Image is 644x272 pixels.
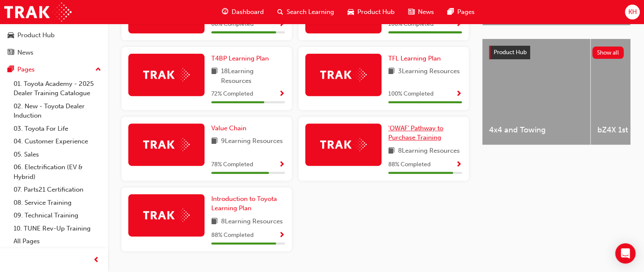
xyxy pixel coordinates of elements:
a: 08. Service Training [10,196,105,209]
span: 88 % Completed [211,19,254,29]
a: 01. Toyota Academy - 2025 Dealer Training Catalogue [10,77,105,100]
a: 03. Toyota For Life [10,122,105,135]
span: book-icon [211,217,218,227]
span: 9 Learning Resources [221,136,283,147]
span: book-icon [388,146,395,157]
span: 100 % Completed [388,89,434,99]
a: guage-iconDashboard [215,3,271,21]
span: 'OWAF' Pathway to Purchase Training [388,124,443,142]
button: Pages [3,62,105,77]
span: Show Progress [279,21,285,28]
a: 02. New - Toyota Dealer Induction [10,100,105,122]
a: TFL Learning Plan [388,54,444,63]
a: T4BP Learning Plan [211,54,272,63]
button: Show Progress [279,230,285,241]
button: Show Progress [456,89,462,99]
span: Introduction to Toyota Learning Plan [211,195,277,212]
span: Dashboard [232,7,264,17]
span: 88 % Completed [211,231,254,240]
span: search-icon [277,7,283,17]
span: Search Learning [287,7,334,17]
span: Show Progress [279,232,285,239]
span: Product Hub [357,7,395,17]
span: Show Progress [279,161,285,169]
img: Trak [320,138,367,151]
span: Show Progress [456,21,462,28]
a: 4x4 and Towing [482,39,590,145]
span: 88 % Completed [388,160,431,170]
span: 4x4 and Towing [489,125,583,135]
span: up-icon [95,64,101,75]
span: Value Chain [211,124,246,132]
span: Show Progress [456,91,462,98]
a: 10. TUNE Rev-Up Training [10,222,105,235]
div: Product Hub [17,30,55,40]
span: Pages [457,7,475,17]
img: Trak [143,138,190,151]
span: KH [628,7,636,17]
a: 05. Sales [10,148,105,161]
span: 3 Learning Resources [398,66,460,77]
span: 8 Learning Resources [221,217,283,227]
span: car-icon [8,32,14,39]
button: Show Progress [279,89,285,99]
span: T4BP Learning Plan [211,55,269,62]
a: 'OWAF' Pathway to Purchase Training [388,124,462,143]
button: KH [625,5,640,19]
a: All Pages [10,235,105,248]
a: pages-iconPages [441,3,481,21]
div: News [17,48,33,58]
span: 78 % Completed [211,160,253,170]
img: Trak [143,209,190,222]
span: news-icon [8,49,14,57]
a: Value Chain [211,124,250,133]
span: News [418,7,434,17]
button: Show Progress [456,159,462,170]
span: pages-icon [8,66,14,74]
div: Pages [17,65,35,74]
div: Open Intercom Messenger [615,243,636,264]
a: 06. Electrification (EV & Hybrid) [10,161,105,183]
span: 100 % Completed [388,19,434,29]
span: car-icon [348,7,354,17]
button: Show Progress [456,19,462,30]
span: book-icon [388,66,395,77]
span: Product Hub [494,49,527,56]
a: 04. Customer Experience [10,135,105,148]
span: 18 Learning Resources [221,66,285,85]
button: Show all [592,47,624,59]
span: pages-icon [448,7,454,17]
button: Show Progress [279,159,285,170]
a: search-iconSearch Learning [271,3,341,21]
a: Introduction to Toyota Learning Plan [211,194,285,213]
a: Product Hub [3,27,105,43]
a: Product HubShow all [489,46,624,59]
span: Show Progress [456,161,462,169]
img: Trak [320,68,367,81]
span: news-icon [408,7,415,17]
span: TFL Learning Plan [388,55,441,62]
button: Show Progress [279,19,285,30]
span: book-icon [211,66,218,85]
span: Show Progress [279,91,285,98]
a: 09. Technical Training [10,209,105,222]
a: car-iconProduct Hub [341,3,401,21]
span: book-icon [211,136,218,147]
img: Trak [143,68,190,81]
a: news-iconNews [401,3,441,21]
img: Trak [4,3,72,22]
a: News [3,45,105,60]
span: prev-icon [93,255,100,266]
span: guage-icon [222,7,228,17]
a: 07. Parts21 Certification [10,183,105,196]
span: 8 Learning Resources [398,146,460,157]
span: 72 % Completed [211,89,253,99]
